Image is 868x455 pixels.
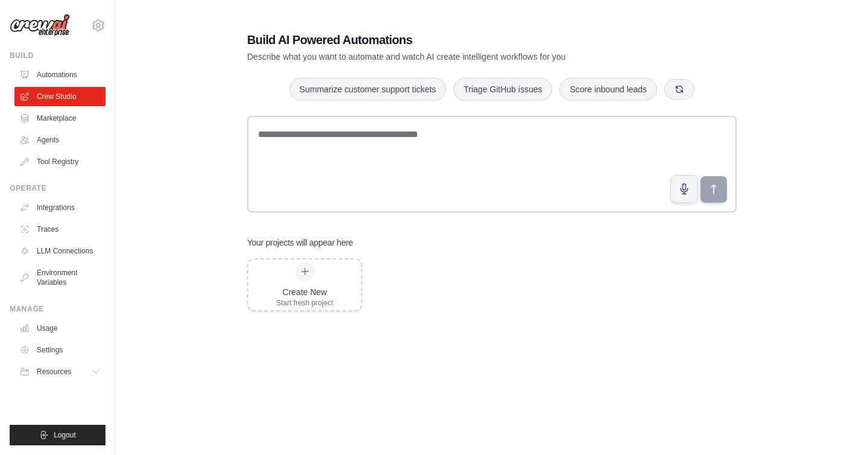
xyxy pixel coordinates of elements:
a: Automations [14,65,105,84]
a: LLM Connections [14,241,105,261]
p: Describe what you want to automate and watch AI create intelligent workflows for you [247,51,652,63]
button: Score inbound leads [559,78,657,101]
div: Create New [276,286,333,298]
a: Agents [14,130,105,150]
a: Crew Studio [14,87,105,106]
img: Logo [10,14,70,37]
span: Logout [54,430,76,440]
div: Build [10,51,105,60]
h1: Build AI Powered Automations [247,31,652,48]
div: Manage [10,304,105,314]
button: Get new suggestions [664,79,694,100]
a: Integrations [14,198,105,217]
a: Settings [14,340,105,360]
a: Environment Variables [14,263,105,292]
div: Operate [10,183,105,193]
a: Usage [14,319,105,338]
div: Start fresh project [276,298,333,308]
a: Tool Registry [14,152,105,171]
button: Logout [10,425,105,445]
a: Marketplace [14,109,105,128]
button: Resources [14,362,105,381]
span: Resources [37,367,71,377]
h3: Your projects will appear here [247,237,353,249]
button: Click to speak your automation idea [670,175,698,203]
button: Summarize customer support tickets [289,78,446,101]
a: Traces [14,220,105,239]
button: Triage GitHub issues [453,78,552,101]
